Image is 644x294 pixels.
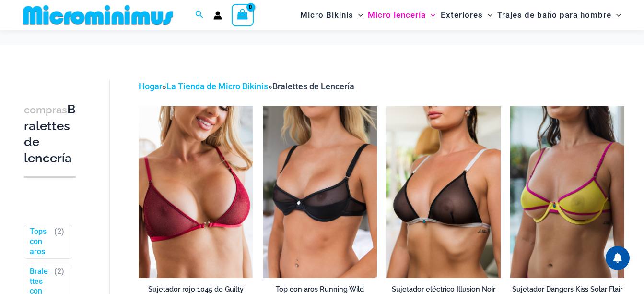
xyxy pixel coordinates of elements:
font: Exteriores [441,10,483,20]
font: Micro lencería [368,10,426,20]
span: 2 [57,267,61,276]
a: Hogar [139,81,162,91]
span: Alternar menú [353,3,363,27]
span: Bralettes de Lencería [272,81,354,91]
span: Alternar menú [611,3,621,27]
span: ( ) [54,227,64,257]
a: Ver carrito de compras, vacío [232,4,254,26]
img: Sujetador Dangers Kiss Solar Flair 1060 01 [510,106,624,278]
font: Trajes de baño para hombre [497,10,611,20]
a: Micro BikinisMenu ToggleAlternar menú [298,3,365,27]
img: Guilty Pleasures Sujetador rojo 1045 01 [139,106,253,278]
a: Enlace del icono de la cuenta [213,11,222,20]
font: Micro Bikinis [300,10,353,20]
a: Running Wild Midnight 1052 Top 01Running Wild Midnight 1052 Top 6052 Bottom 06Running Wild Midnig... [263,106,377,278]
a: Sujetador Dangers Kiss Solar Flair 1060 01Dangers Kiss Solar Flair 1060 Bra 02Dangers Kiss Solar ... [510,106,624,278]
a: La Tienda de Micro Bikinis [166,81,268,91]
a: Trajes de baño para hombreMenu ToggleAlternar menú [495,3,623,27]
img: MM SHOP LOGO PLANO [19,4,177,26]
a: Sujetador eléctrico Illusion Noir 1521 01Electric Illusion Noir 1521 Bra 682 Thong 07Electric Ill... [386,106,501,278]
a: Tops con aros [30,227,50,257]
span: » » [139,81,354,91]
a: ExterioresMenu ToggleAlternar menú [438,3,495,27]
span: Alternar menú [426,3,435,27]
span: 2 [57,227,61,236]
a: Guilty Pleasures Sujetador rojo 1045 01Guilty Pleasures Red 1045 Bra 02Guilty Pleasures Red 1045 ... [139,106,253,278]
span: compras [24,104,67,116]
img: Running Wild Midnight 1052 Top 01 [263,106,377,278]
span: Alternar menú [483,3,492,27]
a: Enlace del icono de búsqueda [195,9,204,21]
img: Sujetador eléctrico Illusion Noir 1521 01 [386,106,501,278]
h3: Bralettes de lencería [24,101,76,167]
nav: Navegación del sitio [296,1,625,29]
a: Micro lenceríaMenu ToggleAlternar menú [365,3,438,27]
